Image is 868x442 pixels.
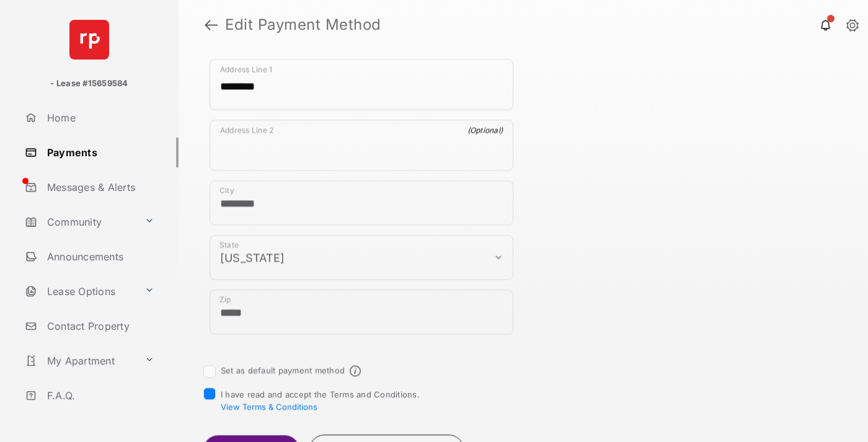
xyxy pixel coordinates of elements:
[221,389,420,412] span: I have read and accept the Terms and Conditions.
[20,311,179,341] a: Contact Property
[225,17,381,32] strong: Edit Payment Method
[20,103,179,133] a: Home
[221,365,345,375] label: Set as default payment method
[210,180,513,225] div: payment_method_screening[postal_addresses][locality]
[210,59,513,110] div: payment_method_screening[postal_addresses][addressLine1]
[20,138,179,167] a: Payments
[20,242,179,272] a: Announcements
[221,402,317,412] button: I have read and accept the Terms and Conditions.
[20,276,139,306] a: Lease Options
[210,120,513,170] div: payment_method_screening[postal_addresses][addressLine2]
[20,207,139,237] a: Community
[20,346,139,376] a: My Apartment
[210,290,513,334] div: payment_method_screening[postal_addresses][postalCode]
[69,20,109,60] img: svg+xml;base64,PHN2ZyB4bWxucz0iaHR0cDovL3d3dy53My5vcmcvMjAwMC9zdmciIHdpZHRoPSI2NCIgaGVpZ2h0PSI2NC...
[20,381,179,410] a: F.A.Q.
[210,235,513,280] div: payment_method_screening[postal_addresses][administrativeArea]
[20,172,179,202] a: Messages & Alerts
[350,365,361,376] span: Default payment method info
[50,77,128,90] p: - Lease #15659584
